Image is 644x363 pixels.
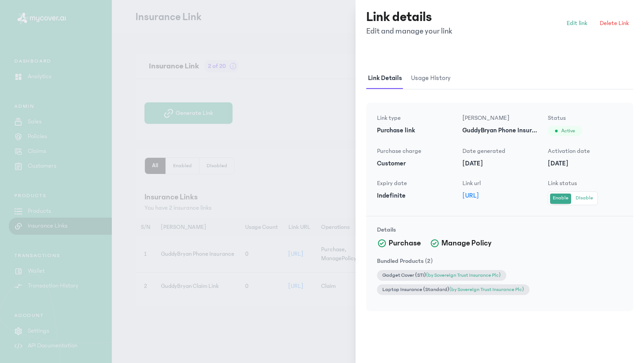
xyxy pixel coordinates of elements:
button: Disable [573,194,596,203]
p: [DATE] [462,159,537,168]
span: Usage history [409,68,452,89]
p: Purchase link [377,126,452,135]
p: Purchase charge [377,147,452,156]
span: Delete Link [600,19,629,28]
p: Edit and manage your link [366,25,452,38]
p: Activation date [548,147,623,156]
h5: Details [377,225,623,234]
p: GuddyBryan Phone Insurance [462,126,537,135]
p: [DATE] [548,159,623,168]
p: Customer [377,159,452,168]
p: Indefinite [377,191,452,200]
h5: Bundled Products (2) [377,257,623,266]
p: Date generated [462,147,537,156]
p: Laptop Insurance (Standard) [377,284,530,295]
span: Active [561,127,575,135]
button: Enable [550,194,571,203]
p: Expiry date [377,179,452,188]
h3: Link details [366,9,452,25]
span: Edit link [567,19,587,28]
p: Gadget Cover (STI) [377,270,506,281]
span: (by Sovereign Trust Insurance Plc) [449,287,524,292]
button: Link details [366,68,409,89]
p: Link url [462,179,537,188]
button: Usage history [409,68,458,89]
span: Purchase [389,237,421,249]
a: Edit link [551,16,592,30]
span: (by Sovereign Trust Insurance Plc) [426,272,500,278]
span: Link details [366,68,404,89]
p: Link status [548,179,623,188]
p: Link type [377,114,452,122]
span: Manage Policy [441,237,491,249]
button: Delete Link [595,16,633,30]
p: Status [548,114,623,122]
p: [PERSON_NAME] [462,114,537,122]
a: [URL] [462,192,479,199]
